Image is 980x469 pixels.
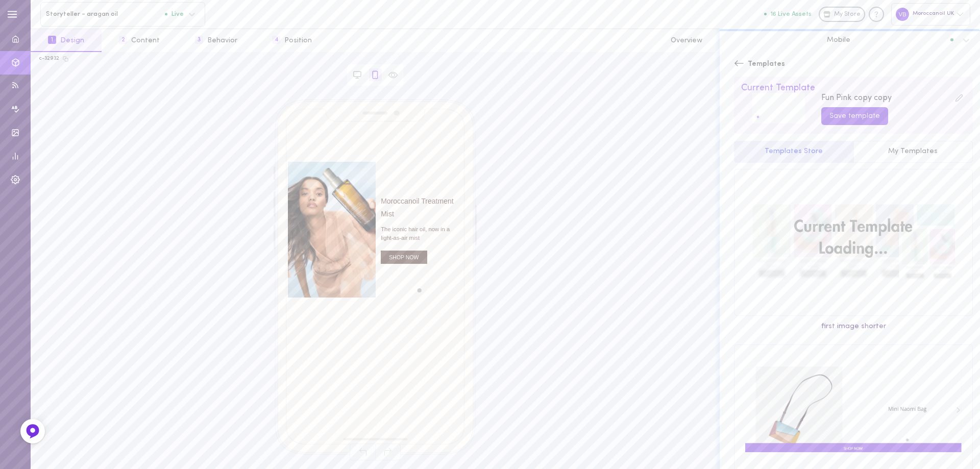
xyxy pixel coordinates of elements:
[178,29,255,52] button: 3Behavior
[741,84,966,93] div: Current Template
[165,11,184,17] span: Live
[819,7,865,22] a: My Store
[764,11,819,18] a: 16 Live Assets
[31,29,102,52] button: 1Design
[255,29,329,52] button: 4Position
[764,11,812,17] button: 16 Live Assets
[734,141,853,163] button: Templates Store
[25,424,40,439] img: Feedback Button
[39,55,59,62] div: c-32932
[748,59,785,69] span: Templates
[416,287,423,294] div: move to slide 1
[821,107,888,125] button: Save template
[381,221,458,242] span: The iconic hair oil, now in a light-as-air mist
[734,323,973,337] div: first image shorter
[381,195,458,220] span: Moroccanoil Treatment Mist
[48,36,56,44] span: 1
[350,443,375,460] span: Undo
[834,10,861,19] span: My Store
[119,36,127,44] span: 2
[745,366,962,452] img: Green Button Below
[102,29,177,52] button: 2Content
[375,443,401,460] span: Redo
[827,35,850,44] span: Mobile
[853,141,973,163] button: My Templates
[272,36,280,44] span: 4
[821,94,952,102] div: Fun Pink copy copy
[381,251,427,264] span: SHOP NOW
[891,3,970,25] div: Moroccanoil UK
[653,29,720,52] button: Overview
[46,10,165,18] span: Storyteller - aragan oil
[745,191,962,292] img: first image shorter
[195,36,203,44] span: 3
[741,93,816,124] img: Placeholder
[869,7,884,22] div: Knowledge center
